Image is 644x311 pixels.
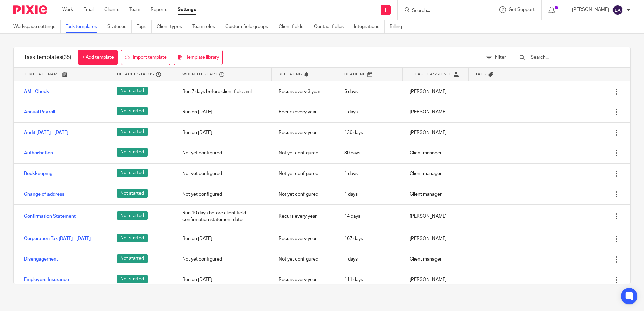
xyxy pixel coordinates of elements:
div: [PERSON_NAME] [403,271,468,288]
div: 5 days [337,83,403,100]
div: Not yet configured [175,251,272,268]
a: Email [83,6,94,13]
a: Custom field groups [225,20,273,33]
div: Not yet configured [272,145,337,162]
a: Client fields [279,20,309,33]
span: Not started [117,87,148,95]
a: Work [62,6,73,13]
div: Run on [DATE] [175,124,272,141]
div: [PERSON_NAME] [403,83,468,100]
div: Recurs every year [272,208,337,225]
h1: Task templates [24,54,71,61]
div: [PERSON_NAME] [403,208,468,225]
div: 1 days [337,251,403,268]
div: Run on [DATE] [175,271,272,288]
span: Template name [24,71,60,77]
div: 136 days [337,124,403,141]
div: 1 days [337,165,403,182]
div: Run on [DATE] [175,104,272,120]
div: Recurs every year [272,124,337,141]
a: Task templates [66,20,102,33]
a: Corporation Tax [DATE] - [DATE] [24,235,91,242]
span: Not started [117,169,148,177]
img: svg%3E [612,5,623,15]
a: Clients [104,6,119,13]
a: Integrations [354,20,385,33]
div: Recurs every year [272,230,337,247]
span: Not started [117,234,148,242]
div: 1 days [337,186,403,203]
a: Client types [157,20,187,33]
div: Recurs every year [272,104,337,120]
div: Not yet configured [175,186,272,203]
a: Change of address [24,191,64,198]
span: Not started [117,128,148,136]
input: Search... [530,54,608,61]
div: [PERSON_NAME] [403,124,468,141]
span: Not started [117,148,148,157]
a: Team [129,6,140,13]
span: Default assignee [410,71,452,77]
a: Import template [121,50,170,65]
div: [PERSON_NAME] [403,104,468,120]
a: Team roles [192,20,220,33]
div: 30 days [337,145,403,162]
span: Not started [117,211,148,220]
a: Reports [151,6,167,13]
a: Authorisation [24,150,53,157]
span: Not started [117,254,148,263]
a: Annual Payroll [24,109,55,115]
span: Tags [475,71,487,77]
input: Search [411,8,472,14]
a: Disengagement [24,256,58,263]
div: Client manager [403,251,468,268]
div: Run 7 days before client field aml [175,83,272,100]
a: Bookkeeping [24,170,52,177]
a: Confirmation Statement [24,213,76,220]
a: Statuses [107,20,132,33]
div: Not yet configured [272,186,337,203]
a: Settings [178,6,196,13]
img: Pixie [13,5,47,14]
span: Filter [495,55,506,60]
a: Employers Insurance [24,276,69,283]
span: Not started [117,189,148,198]
div: Recurs every 3 year [272,83,337,100]
a: Tags [137,20,152,33]
div: 1 days [337,104,403,120]
span: When to start [182,71,218,77]
div: Not yet configured [272,251,337,268]
div: Run on [DATE] [175,230,272,247]
a: AML Check [24,88,49,95]
a: Contact fields [314,20,349,33]
div: Client manager [403,186,468,203]
span: Not started [117,107,148,115]
div: 167 days [337,230,403,247]
span: (35) [62,55,71,60]
a: + Add template [78,50,118,65]
span: Default status [117,71,154,77]
div: Not yet configured [175,145,272,162]
span: Repeating [279,71,302,77]
a: Workspace settings [13,20,61,33]
div: Client manager [403,165,468,182]
div: [PERSON_NAME] [403,230,468,247]
div: Client manager [403,145,468,162]
a: Template library [174,50,223,65]
div: Recurs every year [272,271,337,288]
div: Not yet configured [175,165,272,182]
div: Not yet configured [272,165,337,182]
div: Run 10 days before client field confirmation statement date [175,205,272,229]
a: Audit [DATE] - [DATE] [24,129,68,136]
span: Not started [117,275,148,283]
p: [PERSON_NAME] [572,6,609,13]
span: Get Support [509,7,535,12]
div: 111 days [337,271,403,288]
a: Billing [390,20,407,33]
span: Deadline [344,71,366,77]
div: 14 days [337,208,403,225]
